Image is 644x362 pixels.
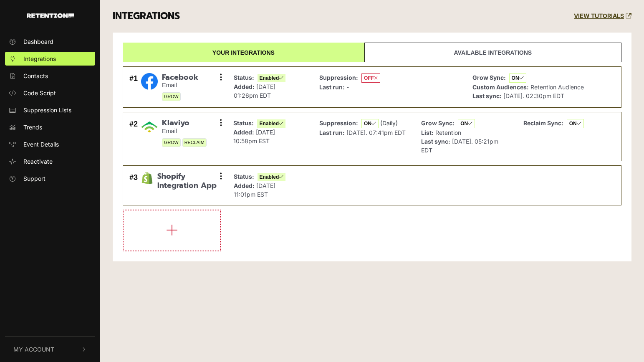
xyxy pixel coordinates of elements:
span: ON [567,119,584,128]
img: Shopify Integration App [141,172,153,184]
span: [DATE]. 07:41pm EDT [346,129,406,136]
span: My Account [13,345,54,354]
strong: Reclaim Sync: [523,119,563,127]
span: [DATE]. 02:30pm EDT [503,92,564,99]
a: Dashboard [5,35,95,48]
strong: Last sync: [421,138,450,145]
span: Facebook [162,73,198,82]
a: Support [5,172,95,185]
span: Enabled [258,74,286,82]
a: Contacts [5,69,95,83]
a: Trends [5,120,95,134]
div: #1 [129,73,138,101]
strong: Added: [233,129,254,136]
strong: Grow Sync: [421,119,455,127]
span: Enabled [258,173,286,181]
strong: Last run: [319,84,345,91]
a: Available integrations [364,43,621,62]
strong: Last sync: [472,92,502,99]
span: Retention [435,129,461,136]
strong: Suppression: [319,119,358,127]
a: Event Details [5,137,95,151]
strong: Added: [234,83,255,90]
strong: List: [421,129,434,136]
span: Enabled [257,119,285,128]
a: Suppression Lists [5,103,95,117]
span: ON [509,73,526,83]
span: Support [23,174,45,183]
strong: Custom Audiences: [472,84,529,91]
strong: Added: [234,182,255,189]
span: OFF [361,73,380,83]
span: Integrations [23,54,56,63]
img: Klaviyo [141,119,158,135]
a: Your integrations [123,43,364,62]
span: Code Script [23,89,56,97]
h3: INTEGRATIONS [113,10,180,22]
strong: Last run: [319,129,345,136]
div: #2 [129,119,138,154]
span: RECLAIM [182,138,207,147]
span: [DATE]. 05:21pm EDT [421,138,498,154]
strong: Status: [234,74,254,81]
strong: Grow Sync: [472,74,506,81]
span: Reactivate [23,157,53,166]
span: ON [458,119,475,128]
span: Trends [23,123,42,132]
img: Facebook [141,73,158,90]
span: Suppression Lists [23,106,71,114]
img: Retention.com [27,13,74,18]
a: VIEW TUTORIALS [574,13,631,20]
span: Event Details [23,140,59,149]
span: [DATE] 01:26pm EDT [234,83,275,99]
span: - [346,84,349,91]
small: Email [162,82,198,89]
button: My Account [5,337,95,362]
span: (Daily) [380,119,398,127]
span: Retention Audience [530,84,584,91]
strong: Suppression: [319,74,358,81]
span: Klaviyo [162,119,207,128]
a: Reactivate [5,154,95,168]
strong: Status: [233,119,254,127]
span: Contacts [23,71,48,80]
span: GROW [162,92,181,101]
span: GROW [162,138,181,147]
div: #3 [129,172,138,199]
a: Code Script [5,86,95,100]
span: ON [361,119,379,128]
span: Dashboard [23,37,53,46]
strong: Status: [234,173,254,180]
a: Integrations [5,52,95,66]
span: Shopify Integration App [157,172,221,190]
small: Email [162,128,207,135]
